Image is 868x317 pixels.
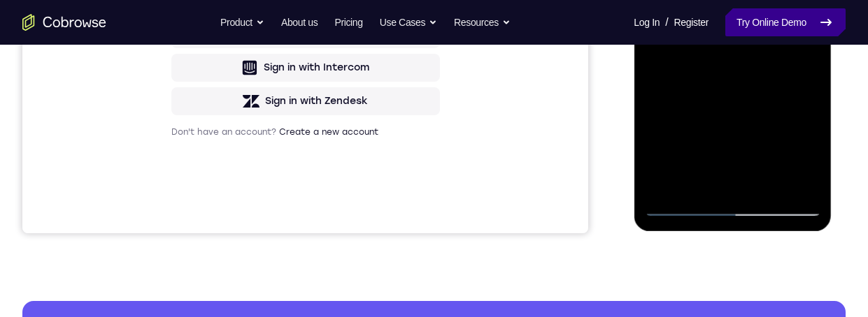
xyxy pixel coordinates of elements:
[247,262,341,276] div: Sign in with GitHub
[149,288,418,316] button: Sign in with Intercom
[281,8,318,36] a: About us
[220,8,264,36] button: Product
[149,221,418,249] button: Sign in with Google
[22,14,106,31] a: Go to the home page
[725,8,846,36] a: Try Online Demo
[149,160,418,188] button: Sign in
[454,8,511,36] button: Resources
[149,255,418,283] button: Sign in with GitHub
[334,8,362,36] a: Pricing
[241,295,347,309] div: Sign in with Intercom
[380,8,437,36] button: Use Cases
[149,96,418,115] h1: Sign in to your account
[665,14,668,31] span: /
[634,8,660,36] a: Log In
[247,228,342,242] div: Sign in with Google
[674,8,709,36] a: Register
[276,200,290,211] p: or
[157,133,409,147] input: Enter your email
